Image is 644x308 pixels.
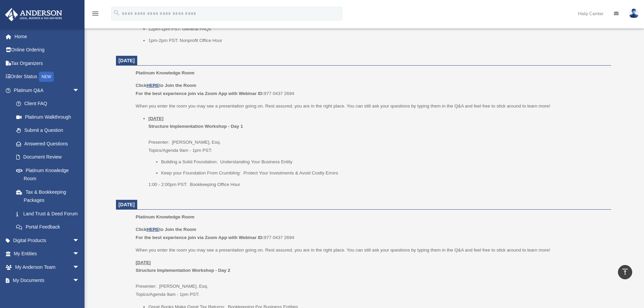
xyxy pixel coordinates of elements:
[136,81,606,97] p: 977 0437 2694
[9,220,90,234] a: Portal Feedback
[5,70,90,84] a: Order StatusNEW
[9,207,90,220] a: Land Trust & Deed Forum
[5,43,90,57] a: Online Ordering
[136,259,606,299] p: Presenter: [PERSON_NAME], Esq. Topics/Agenda 9am - 1pm PST:
[91,12,99,18] a: menu
[146,227,159,232] a: HERE
[136,83,196,88] b: Click to Join the Room
[5,56,90,70] a: Tax Organizers
[136,70,194,75] span: Platinum Knowledge Room
[136,227,196,232] b: Click to Join the Room
[146,83,159,88] a: HERE
[91,9,99,18] i: menu
[9,164,86,185] a: Platinum Knowledge Room
[136,102,606,110] p: When you enter the room you may see a presentation going on. Rest assured, you are in the right p...
[5,247,90,261] a: My Entitiesarrow_drop_down
[5,234,90,247] a: Digital Productsarrow_drop_down
[9,110,90,124] a: Platinum Walkthrough
[73,274,86,288] span: arrow_drop_down
[9,185,90,207] a: Tax & Bookkeeping Packages
[148,181,606,189] p: 1:00 - 2:00pm PST: Bookkeeping Office Hour
[5,274,90,287] a: My Documentsarrow_drop_down
[621,268,629,276] i: vertical_align_top
[618,265,632,279] a: vertical_align_top
[5,260,90,274] a: My Anderson Teamarrow_drop_down
[5,30,90,43] a: Home
[5,84,90,97] a: Platinum Q&Aarrow_drop_down
[39,72,54,82] div: NEW
[161,158,606,166] li: Building a Solid Foundation: Understanding Your Business Entity
[136,214,194,219] span: Platinum Knowledge Room
[73,260,86,274] span: arrow_drop_down
[136,268,230,273] b: Structure Implementation Workshop - Day 2
[9,124,90,137] a: Submit a Question
[629,8,639,18] img: User Pic
[148,124,243,129] b: Structure Implementation Workshop - Day 1
[148,25,606,33] li: 12pm-1pm PST: General FAQs
[9,97,90,111] a: Client FAQ
[73,84,86,97] span: arrow_drop_down
[136,235,264,240] b: For the best experience join via Zoom App with Webinar ID:
[3,8,64,21] img: Anderson Advisors Platinum Portal
[9,137,90,150] a: Answered Questions
[148,116,164,121] u: [DATE]
[119,202,135,207] span: [DATE]
[148,37,606,45] li: 1pm-2pm PST: Nonprofit Office Hour
[9,150,90,164] a: Document Review
[113,9,120,17] i: search
[136,226,606,241] p: 977 0437 2694
[148,115,606,188] li: Presenter: [PERSON_NAME], Esq. Topics/Agenda 9am - 1pm PST:
[136,246,606,254] p: When you enter the room you may see a presentation going on. Rest assured, you are in the right p...
[73,234,86,247] span: arrow_drop_down
[161,169,606,177] li: Keep your Foundation From Crumbling: Protect Your Investments & Avoid Costly Errors
[73,247,86,261] span: arrow_drop_down
[136,260,151,265] u: [DATE]
[119,58,135,63] span: [DATE]
[136,91,264,96] b: For the best experience join via Zoom App with Webinar ID:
